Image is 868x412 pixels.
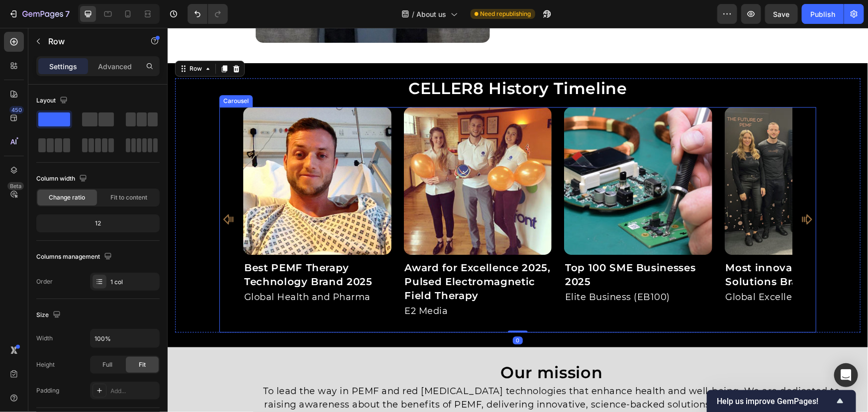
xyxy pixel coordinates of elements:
[139,360,146,369] span: Fit
[412,9,415,19] span: /
[110,387,157,396] div: Add...
[110,278,157,287] div: 1 col
[188,4,228,24] div: Undo/Redo
[557,232,705,262] h2: Most innovative PEMF Solutions Brand 2024
[48,35,133,47] p: Row
[91,329,159,347] input: Auto
[631,184,647,200] button: Carousel Next Arrow
[557,79,705,227] img: CELLER8 team at Medica 2022
[87,357,681,397] p: To lead the way in PEMF and red [MEDICAL_DATA] technologies that enhance health and well-being. W...
[36,250,114,264] div: Columns management
[36,277,53,286] div: Order
[98,61,132,72] p: Advanced
[558,263,704,276] p: Global Excellence Awards
[237,277,384,290] p: E2 Media
[65,8,70,20] p: 7
[49,61,77,72] p: Settings
[717,395,846,407] button: Show survey - Help us improve GemPages!
[802,4,844,24] button: Publish
[397,263,544,276] p: Elite Business (EB100)
[86,334,682,355] h3: Our mission
[773,10,790,18] span: Save
[110,193,147,202] span: Fit to content
[236,232,385,276] h2: Award for Excellence 2025, Pulsed Electromagnetic Field Therapy
[765,4,798,24] button: Save
[49,193,86,202] span: Change ratio
[396,79,545,227] img: Building CELLER8 in lab
[481,9,531,18] span: Need republishing
[4,4,74,24] button: 7
[717,397,834,406] span: Help us improve GemPages!
[345,309,355,316] div: 0
[9,106,24,114] div: 450
[7,182,24,190] div: Beta
[810,9,835,19] div: Publish
[36,334,53,343] div: Width
[236,79,385,227] img: NewMed open team photo
[36,360,55,369] div: Height
[36,309,63,322] div: Size
[417,9,447,19] span: About us
[168,28,868,412] iframe: Design area
[102,360,112,369] span: Full
[834,363,858,387] div: Open Intercom Messenger
[396,232,545,262] h2: Top 100 SME Businesses 2025
[20,36,36,45] div: Row
[38,216,158,230] div: 12
[36,94,70,107] div: Layout
[36,386,59,395] div: Padding
[36,172,89,186] div: Column width
[54,69,83,78] div: Carousel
